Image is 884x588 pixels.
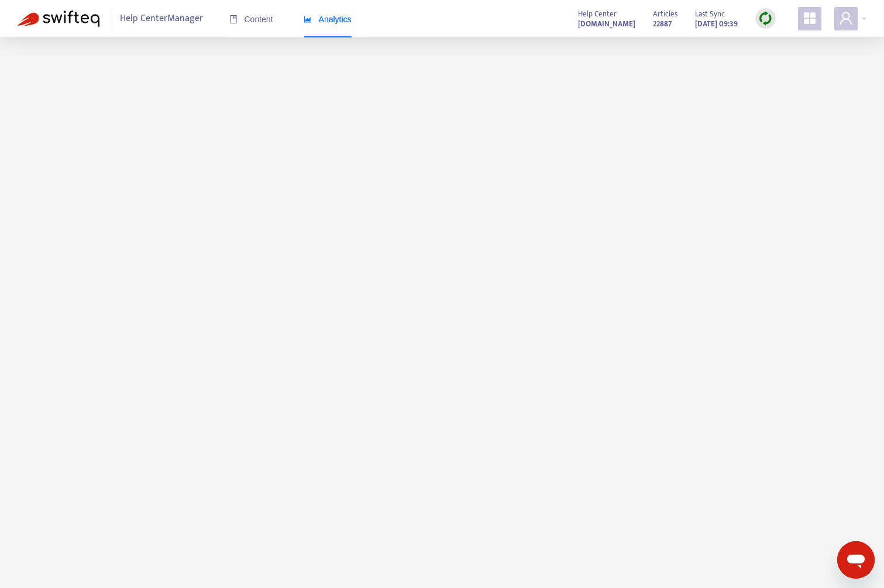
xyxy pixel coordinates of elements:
span: Articles [653,8,677,20]
span: Help Center [578,8,617,20]
span: area-chart [304,15,312,23]
img: Swifteq [18,11,99,27]
span: Help Center Manager [120,8,203,30]
span: Analytics [304,15,352,24]
span: Last Sync [695,8,725,20]
span: book [229,15,238,23]
span: appstore [803,11,817,25]
strong: [DOMAIN_NAME] [578,18,635,30]
span: Content [229,15,273,24]
img: sync.dc5367851b00ba804db3.png [758,11,773,26]
strong: [DATE] 09:39 [695,18,738,30]
a: [DOMAIN_NAME] [578,17,635,30]
span: user [839,11,853,25]
strong: 22887 [653,18,672,30]
iframe: メッセージングウィンドウの起動ボタン、進行中の会話 [837,541,875,579]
